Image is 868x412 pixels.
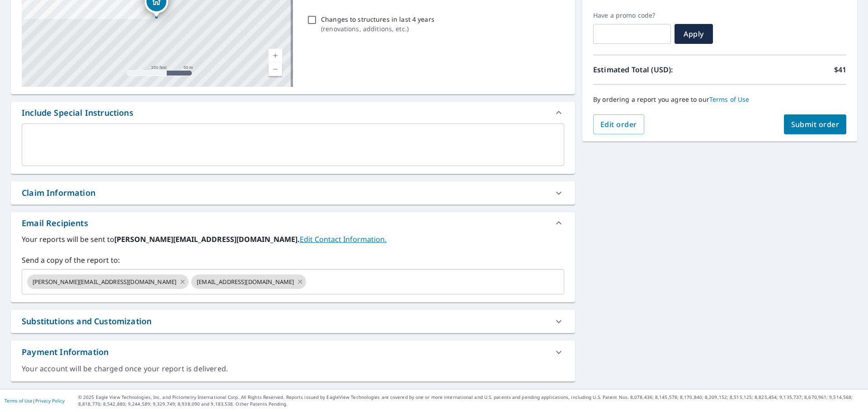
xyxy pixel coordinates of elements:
[22,187,95,199] div: Claim Information
[593,114,644,134] button: Edit order
[682,29,706,39] span: Apply
[791,119,840,129] span: Submit order
[269,49,282,62] a: Current Level 17, Zoom In
[22,217,88,229] div: Email Recipients
[784,114,847,134] button: Submit order
[11,181,575,204] div: Claim Information
[709,95,750,104] a: Terms of Use
[600,119,637,129] span: Edit order
[11,341,575,364] div: Payment Information
[27,278,182,286] span: [PERSON_NAME][EMAIL_ADDRESS][DOMAIN_NAME]
[22,107,133,119] div: Include Special Instructions
[35,398,65,404] a: Privacy Policy
[269,62,282,76] a: Current Level 17, Zoom Out
[593,64,720,75] p: Estimated Total (USD):
[321,24,434,33] p: ( renovations, additions, etc. )
[22,315,151,327] div: Substitutions and Customization
[593,11,671,19] label: Have a promo code?
[11,212,575,234] div: Email Recipients
[300,234,387,244] a: EditContactInfo
[11,310,575,333] div: Substitutions and Customization
[5,398,65,403] p: |
[675,24,713,44] button: Apply
[22,346,108,358] div: Payment Information
[5,398,33,404] a: Terms of Use
[191,278,299,286] span: [EMAIL_ADDRESS][DOMAIN_NAME]
[114,234,300,244] b: [PERSON_NAME][EMAIL_ADDRESS][DOMAIN_NAME].
[22,234,564,245] label: Your reports will be sent to
[191,275,306,289] div: [EMAIL_ADDRESS][DOMAIN_NAME]
[11,102,575,123] div: Include Special Instructions
[22,364,564,374] div: Your account will be charged once your report is delivered.
[834,64,846,75] p: $41
[321,14,434,24] p: Changes to structures in last 4 years
[78,394,863,407] p: © 2025 Eagle View Technologies, Inc. and Pictometry International Corp. All Rights Reserved. Repo...
[22,255,564,265] label: Send a copy of the report to:
[593,95,846,104] p: By ordering a report you agree to our
[27,275,189,289] div: [PERSON_NAME][EMAIL_ADDRESS][DOMAIN_NAME]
